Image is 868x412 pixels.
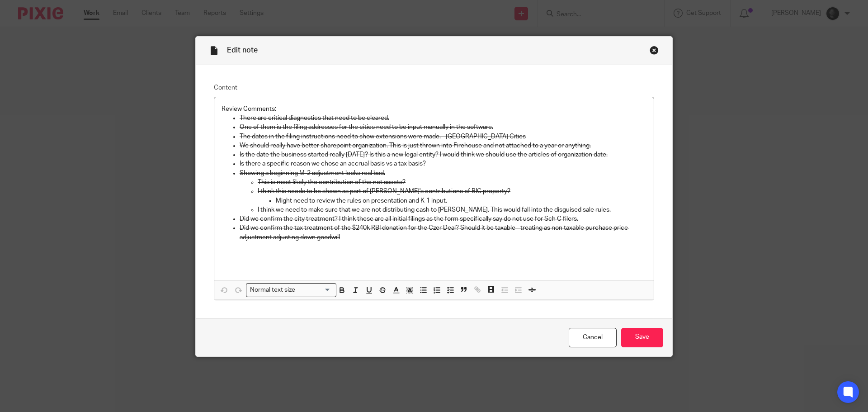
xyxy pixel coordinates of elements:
s: Did we confirm the tax treatment of the $240k RBI donation for the Czer Deal? Should it be taxabl... [240,225,629,240]
label: Content [214,83,654,92]
span: Normal text size [248,285,297,295]
s: This is most likely the contribution of the net assets? [258,179,406,185]
s: I think this needs to be shown as part of [PERSON_NAME]'s contributions of BIG property? [258,188,510,194]
span: Edit note [227,47,258,54]
s: There are critical diagnostics that need to be cleared. [240,115,389,121]
div: Close this dialog window [650,46,659,55]
s: Might need to review the rules on presentation and K-1 input. [276,198,447,204]
s: One of them is the filing addresses for the cities need to be input manually in the software. [240,124,493,130]
s: Is the date the business started really [DATE]? Is this a new legal entity? I would think we shou... [240,152,608,158]
p: Review Comments: [222,104,646,114]
div: Search for option [246,283,336,297]
s: Did we confirm the city treatment? I think these are all initial filings as the form specifically... [240,216,578,222]
s: We should really have better sharepoint organization. This is just thrown into Firehouse and not ... [240,142,591,149]
s: I think we need to make sure that we are not distributing cash to [PERSON_NAME]. This would fall ... [258,207,611,213]
input: Save [621,328,663,347]
s: Is there a specific reason we chose an accrual basis vs a tax basis? [240,161,426,167]
s: The dates in the filing instructions need to show extensions were made. - [GEOGRAPHIC_DATA] Cities [240,133,526,140]
a: Cancel [569,328,617,347]
input: Search for option [298,285,331,295]
s: Showing a beginning M-2 adjustment looks real bad. [240,170,385,176]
